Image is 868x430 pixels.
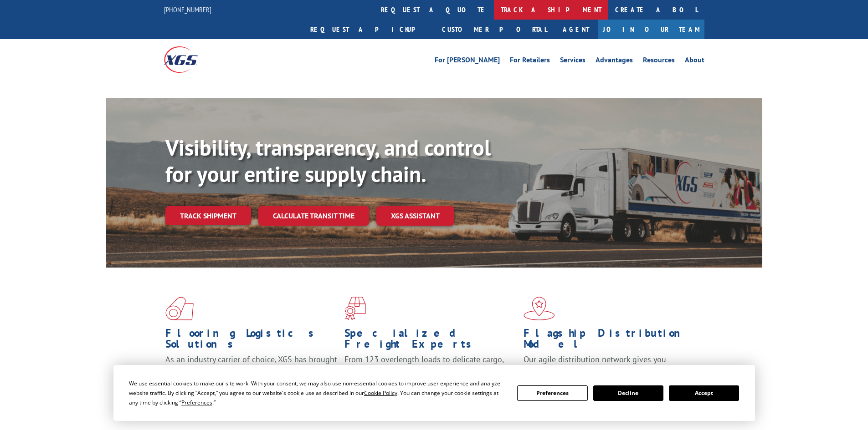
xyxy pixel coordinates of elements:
h1: Specialized Freight Experts [344,328,517,354]
span: Preferences [181,399,212,406]
a: Agent [554,20,598,39]
img: xgs-icon-flagship-distribution-model-red [524,297,555,320]
span: As an industry carrier of choice, XGS has brought innovation and dedication to flooring logistics... [165,354,337,386]
b: Visibility, transparency, and control for your entire supply chain. [165,133,491,188]
a: Resources [643,56,675,66]
img: xgs-icon-total-supply-chain-intelligence-red [165,297,194,320]
h1: Flagship Distribution Model [524,328,696,354]
h1: Flooring Logistics Solutions [165,328,338,354]
span: Cookie Policy [364,389,397,397]
div: Cookie Consent Prompt [113,365,755,421]
a: Services [560,56,586,66]
span: Our agile distribution network gives you nationwide inventory management on demand. [524,354,691,375]
a: For Retailers [510,56,550,66]
a: For [PERSON_NAME] [435,56,500,66]
a: XGS ASSISTANT [376,206,454,226]
a: Track shipment [165,206,251,225]
a: Customer Portal [435,20,554,39]
a: Request a pickup [303,20,435,39]
button: Decline [593,385,663,401]
a: Advantages [596,56,633,66]
a: Calculate transit time [258,206,369,226]
p: From 123 overlength loads to delicate cargo, our experienced staff knows the best way to move you... [344,354,517,395]
button: Preferences [517,385,587,401]
button: Accept [669,385,739,401]
div: We use essential cookies to make our site work. With your consent, we may also use non-essential ... [129,379,506,407]
img: xgs-icon-focused-on-flooring-red [344,297,366,320]
a: Join Our Team [598,20,704,39]
a: About [685,56,704,66]
a: [PHONE_NUMBER] [164,5,211,14]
